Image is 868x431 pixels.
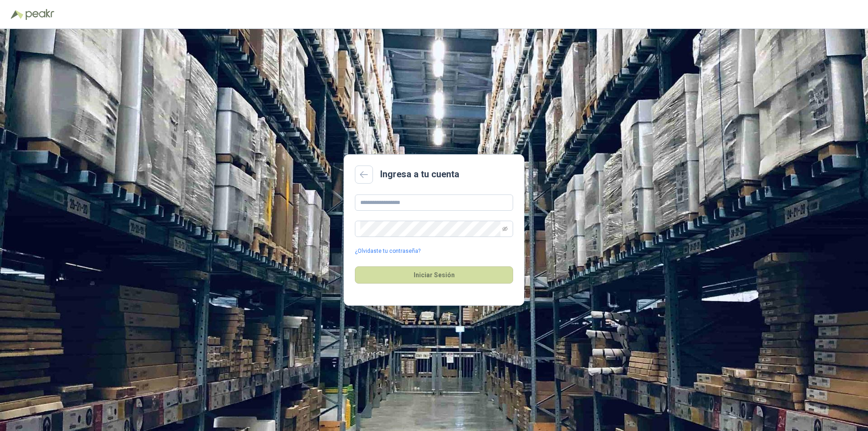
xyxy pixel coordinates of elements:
img: Logo [11,10,24,19]
a: ¿Olvidaste tu contraseña? [355,247,420,256]
span: eye-invisible [502,226,508,232]
img: Peakr [25,9,54,20]
button: Iniciar Sesión [355,266,513,284]
h2: Ingresa a tu cuenta [380,167,459,181]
